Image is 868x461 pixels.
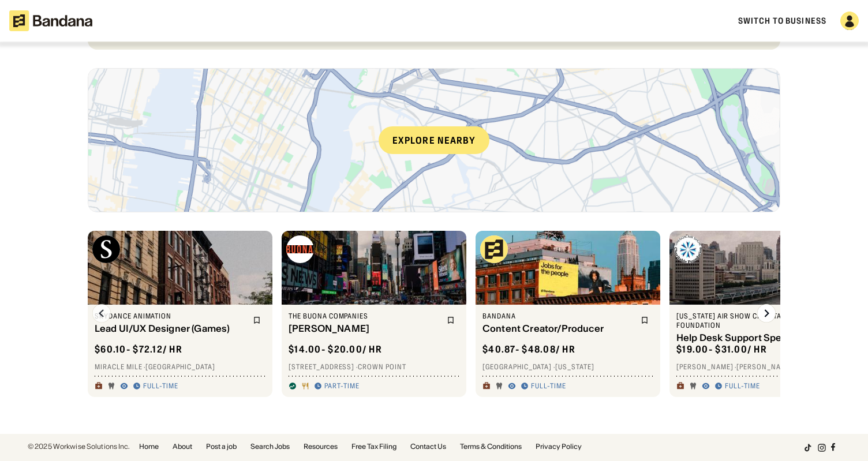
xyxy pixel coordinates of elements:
a: Switch to Business [738,16,826,26]
div: $ 19.00 - $31.00 / hr [676,343,767,355]
a: Explore nearby [88,69,780,212]
div: [US_STATE] Air Show Charitable Foundation [676,312,828,329]
img: The Buona Companies logo [286,235,314,263]
img: Bandana logo [480,235,508,263]
a: Skydance Animation logoSkydance AnimationLead UI/UX Designer (Games)$60.10- $72.12/ hrMiracle Mil... [88,231,272,397]
div: [STREET_ADDRESS] · Crown Point [289,362,459,372]
div: Bandana [482,312,634,321]
div: [GEOGRAPHIC_DATA] · [US_STATE] [482,362,653,372]
div: Content Creator/Producer [482,323,634,334]
div: Miracle Mile · [GEOGRAPHIC_DATA] [95,362,265,372]
a: Search Jobs [250,443,290,450]
div: Part-time [324,381,360,391]
a: The Buona Companies logoThe Buona Companies[PERSON_NAME]$14.00- $20.00/ hr[STREET_ADDRESS] ·Crown... [282,231,466,397]
div: Skydance Animation [95,312,246,321]
div: Full-time [725,381,760,391]
img: Left Arrow [92,304,111,323]
div: Lead UI/UX Designer (Games) [95,323,246,334]
div: The Buona Companies [289,312,440,321]
div: Help Desk Support Specialist [676,332,828,343]
a: Bandana logoBandanaContent Creator/Producer$40.87- $48.08/ hr[GEOGRAPHIC_DATA] ·[US_STATE]Full-time [476,231,660,397]
a: Oregon Air Show Charitable Foundation logo[US_STATE] Air Show Charitable FoundationHelp Desk Supp... [669,231,854,397]
img: Right Arrow [757,304,776,323]
div: $ 60.10 - $72.12 / hr [95,343,182,355]
img: Bandana logotype [9,10,92,31]
a: Contact Us [410,443,446,450]
div: Full-time [143,381,178,391]
div: © 2025 Workwise Solutions Inc. [28,443,130,450]
a: Home [139,443,159,450]
a: Free Tax Filing [351,443,396,450]
div: Explore nearby [379,126,489,154]
div: $ 14.00 - $20.00 / hr [289,343,382,355]
img: Skydance Animation logo [92,235,120,263]
a: About [173,443,192,450]
a: Resources [304,443,338,450]
div: $ 40.87 - $48.08 / hr [482,343,575,355]
a: Post a job [206,443,237,450]
img: Oregon Air Show Charitable Foundation logo [674,235,702,263]
div: [PERSON_NAME] · [PERSON_NAME] [676,362,847,372]
a: Terms & Conditions [460,443,522,450]
div: Full-time [531,381,566,391]
div: [PERSON_NAME] [289,323,440,334]
a: Privacy Policy [536,443,582,450]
